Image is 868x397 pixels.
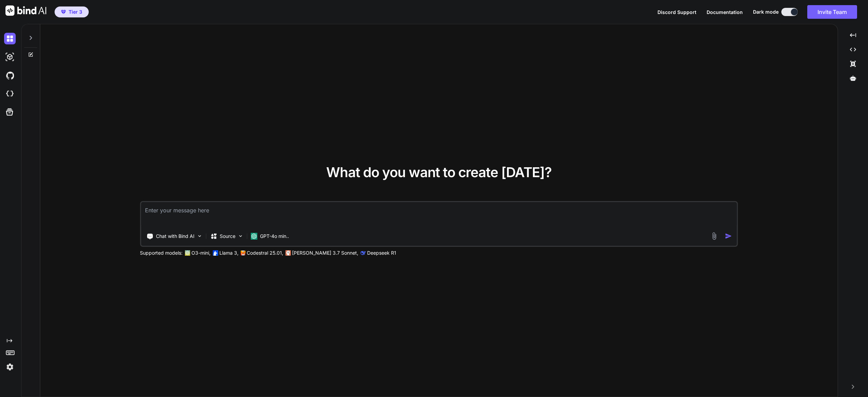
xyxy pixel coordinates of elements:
p: O3-mini, [191,250,211,256]
img: cloudideIcon [4,88,16,100]
p: Source [220,233,235,240]
button: Documentation [707,9,743,16]
p: Supported models: [140,250,183,256]
p: Codestral 25.01, [247,250,283,256]
img: attachment [710,232,718,240]
p: Deepseek R1 [367,250,396,256]
button: Discord Support [657,9,696,16]
span: Documentation [707,9,743,15]
p: [PERSON_NAME] 3.7 Sonnet, [292,250,358,256]
span: Dark mode [753,9,779,15]
p: Chat with Bind AI [156,233,194,240]
p: Llama 3, [219,250,238,256]
img: GPT-4o mini [250,233,257,240]
img: claude [360,250,366,256]
img: claude [285,250,291,256]
span: What do you want to create [DATE]? [326,164,552,181]
img: icon [725,232,732,240]
p: GPT-4o min.. [260,233,289,240]
img: Pick Tools [197,233,202,239]
img: premium [61,10,66,14]
span: Discord Support [657,9,696,15]
img: Mistral-AI [241,251,245,255]
img: githubDark [4,70,16,81]
img: settings [4,361,16,373]
img: darkChat [4,33,16,44]
button: premiumTier 3 [55,6,89,17]
img: Bind AI [5,5,46,16]
img: darkAi-studio [4,51,16,63]
button: Invite Team [807,5,857,19]
img: Llama2 [213,250,218,256]
span: Tier 3 [69,9,82,15]
img: GPT-4 [185,250,190,256]
img: Pick Models [237,233,243,239]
